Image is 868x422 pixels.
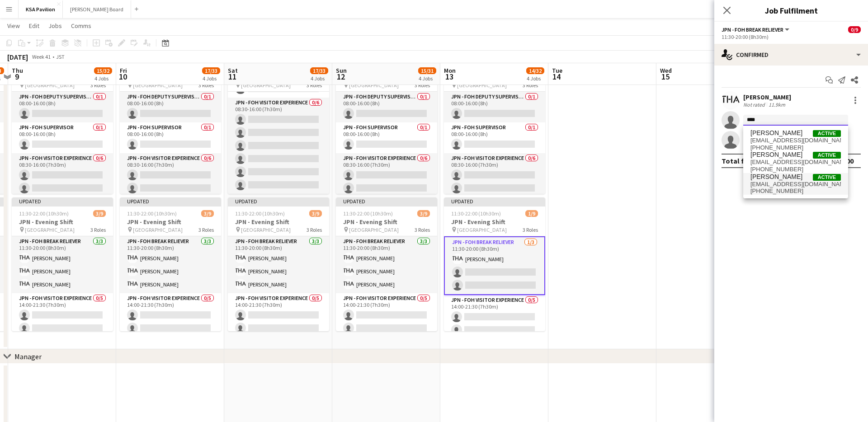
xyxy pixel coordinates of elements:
[71,22,91,30] span: Comms
[94,67,112,74] span: 15/32
[750,144,841,151] span: +8108033765059
[444,295,545,378] app-card-role: JPN - FOH Visitor Experience0/514:00-21:30 (7h30m)
[444,60,545,194] app-job-card: 08:00-16:00 (8h)0/8JPN - Morning Shift [GEOGRAPHIC_DATA]3 RolesJPN - FOH Deputy Supervisor0/108:0...
[56,53,65,60] div: JST
[241,226,291,233] span: [GEOGRAPHIC_DATA]
[714,44,868,66] div: Confirmed
[336,197,437,331] app-job-card: Updated11:30-22:00 (10h30m)3/9JPN - Evening Shift [GEOGRAPHIC_DATA]3 RolesJPN - FOH Break Relieve...
[311,75,328,82] div: 4 Jobs
[307,82,322,89] span: 3 Roles
[25,82,75,89] span: [GEOGRAPHIC_DATA]
[336,197,437,205] div: Updated
[848,26,861,33] span: 0/9
[722,33,861,40] div: 11:30-20:00 (8h30m)
[336,122,437,153] app-card-role: JPN - FOH Supervisor0/108:00-16:00 (8h)
[659,71,672,82] span: 15
[29,22,39,30] span: Edit
[750,166,841,173] span: +8109057336219
[241,82,291,89] span: [GEOGRAPHIC_DATA]
[133,82,183,89] span: [GEOGRAPHIC_DATA]
[120,60,221,194] app-job-card: 08:00-16:00 (8h)0/8JPN - Morning Shift [GEOGRAPHIC_DATA]3 RolesJPN - FOH Deputy Supervisor0/108:0...
[660,66,672,75] span: Wed
[349,226,399,233] span: [GEOGRAPHIC_DATA]
[228,197,329,205] div: Updated
[722,26,791,33] button: JPN - FOH Break Reliever
[451,210,501,217] span: 11:30-22:00 (10h30m)
[750,173,802,181] span: Sachiko TAKEUCHI
[120,197,221,331] app-job-card: Updated11:30-22:00 (10h30m)3/9JPN - Evening Shift [GEOGRAPHIC_DATA]3 RolesJPN - FOH Break Relieve...
[12,153,113,249] app-card-role: JPN - FOH Visitor Experience0/608:30-16:00 (7h30m)
[722,156,752,165] div: Total fee
[722,26,783,33] span: JPN - FOH Break Reliever
[14,352,42,361] div: Manager
[127,210,177,217] span: 11:30-22:00 (10h30m)
[226,71,238,82] span: 11
[415,82,430,89] span: 3 Roles
[526,67,544,74] span: 14/32
[750,181,841,188] span: fohksaosaka+18@gmail.com
[336,92,437,122] app-card-role: JPN - FOH Deputy Supervisor0/108:00-16:00 (8h)
[714,5,868,16] h3: Job Fulfilment
[120,197,221,205] div: Updated
[743,101,767,108] div: Not rated
[48,22,62,30] span: Jobs
[310,67,328,74] span: 17/33
[552,66,562,75] span: Tue
[12,66,23,75] span: Thu
[4,20,24,32] a: View
[444,66,456,75] span: Mon
[523,82,538,89] span: 3 Roles
[228,197,329,331] app-job-card: Updated11:30-22:00 (10h30m)3/9JPN - Evening Shift [GEOGRAPHIC_DATA]3 RolesJPN - FOH Break Relieve...
[12,92,113,122] app-card-role: JPN - FOH Deputy Supervisor0/108:00-16:00 (8h)
[120,122,221,153] app-card-role: JPN - FOH Supervisor0/108:00-16:00 (8h)
[750,159,841,166] span: takesue3@gmail.com
[336,60,437,194] app-job-card: 08:00-16:00 (8h)0/8JPN - Morning Shift [GEOGRAPHIC_DATA]3 RolesJPN - FOH Deputy Supervisor0/108:0...
[750,137,841,144] span: wutianmana1@gmail.com
[767,101,787,108] div: 11.9km
[336,293,437,376] app-card-role: JPN - FOH Visitor Experience0/514:00-21:30 (7h30m)
[12,236,113,293] app-card-role: JPN - FOH Break Reliever3/311:30-20:00 (8h30m)[PERSON_NAME][PERSON_NAME][PERSON_NAME]
[90,226,106,233] span: 3 Roles
[63,0,131,18] button: [PERSON_NAME] Board
[120,153,221,249] app-card-role: JPN - FOH Visitor Experience0/608:30-16:00 (7h30m)
[743,93,791,101] div: [PERSON_NAME]
[120,92,221,122] app-card-role: JPN - FOH Deputy Supervisor0/108:00-16:00 (8h)
[228,293,329,376] app-card-role: JPN - FOH Visitor Experience0/514:00-21:30 (7h30m)
[19,0,63,18] button: KSA Pavilion
[67,20,95,32] a: Comms
[307,226,322,233] span: 3 Roles
[417,210,430,217] span: 3/9
[12,218,113,226] h3: JPN - Evening Shift
[12,60,113,194] app-job-card: 08:00-16:00 (8h)0/8JPN - Morning Shift [GEOGRAPHIC_DATA]3 RolesJPN - FOH Deputy Supervisor0/108:0...
[198,226,214,233] span: 3 Roles
[30,53,52,60] span: Week 41
[444,197,545,331] div: Updated11:30-22:00 (10h30m)1/9JPN - Evening Shift [GEOGRAPHIC_DATA]3 RolesJPN - FOH Break Relieve...
[120,236,221,293] app-card-role: JPN - FOH Break Reliever3/311:30-20:00 (8h30m)[PERSON_NAME][PERSON_NAME][PERSON_NAME]
[228,60,329,194] app-job-card: 08:00-16:00 (8h)0/8JPN - Morning Shift [GEOGRAPHIC_DATA]3 Roles JPN - FOH Supervisor0/108:00-16:0...
[336,66,347,75] span: Sun
[12,197,113,331] app-job-card: Updated11:30-22:00 (10h30m)3/9JPN - Evening Shift [GEOGRAPHIC_DATA]3 RolesJPN - FOH Break Relieve...
[457,82,507,89] span: [GEOGRAPHIC_DATA]
[235,210,285,217] span: 11:30-22:00 (10h30m)
[813,152,841,159] span: Active
[7,22,20,30] span: View
[118,71,127,82] span: 10
[120,218,221,226] h3: JPN - Evening Shift
[444,197,545,205] div: Updated
[415,226,430,233] span: 3 Roles
[419,75,436,82] div: 4 Jobs
[228,236,329,293] app-card-role: JPN - FOH Break Reliever3/311:30-20:00 (8h30m)[PERSON_NAME][PERSON_NAME][PERSON_NAME]
[12,122,113,153] app-card-role: JPN - FOH Supervisor0/108:00-16:00 (8h)
[444,92,545,122] app-card-role: JPN - FOH Deputy Supervisor0/108:00-16:00 (8h)
[201,210,214,217] span: 3/9
[133,226,183,233] span: [GEOGRAPHIC_DATA]
[523,226,538,233] span: 3 Roles
[25,20,43,32] a: Edit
